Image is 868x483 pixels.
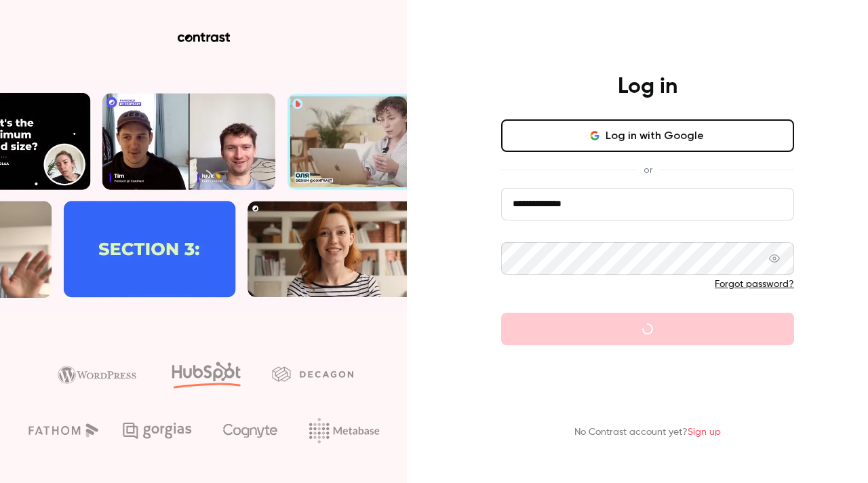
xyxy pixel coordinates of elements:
a: Sign up [688,427,721,437]
span: or [637,163,659,177]
a: Forgot password? [715,279,794,289]
button: Log in with Google [501,119,794,152]
h4: Log in [618,73,677,100]
img: decagon [272,366,353,381]
p: No Contrast account yet? [574,425,721,440]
